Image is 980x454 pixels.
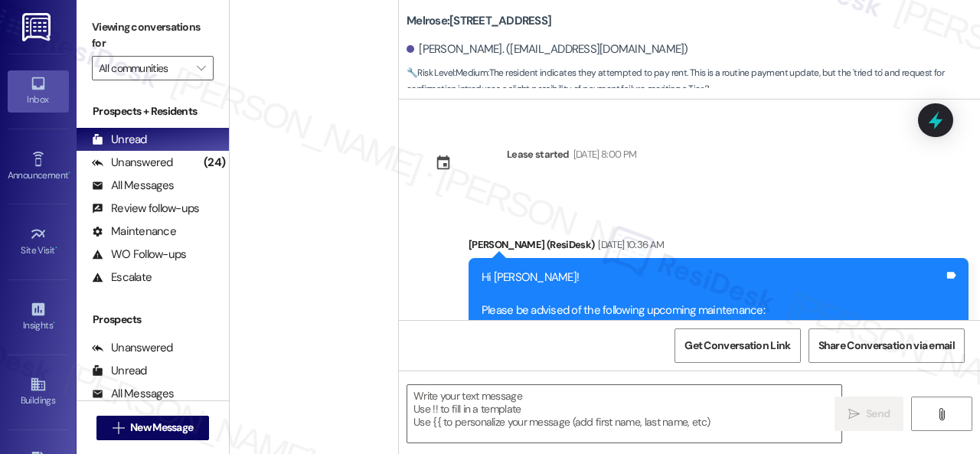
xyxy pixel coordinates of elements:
div: [PERSON_NAME] (ResiDesk) [469,237,969,258]
a: Site Visit • [8,221,69,263]
div: All Messages [92,178,174,194]
button: Send [835,397,903,431]
a: Buildings [8,371,69,413]
span: • [55,243,57,253]
button: Get Conversation Link [675,328,800,363]
i:  [197,62,205,74]
div: [PERSON_NAME]. ([EMAIL_ADDRESS][DOMAIN_NAME]) [407,41,688,57]
div: (24) [200,151,229,175]
div: Unread [92,363,147,379]
strong: 🔧 Risk Level: Medium [407,67,488,79]
label: Viewing conversations for [92,15,214,56]
div: Unread [92,132,147,148]
i:  [936,408,947,420]
div: All Messages [92,386,174,402]
span: • [53,318,55,328]
span: : The resident indicates they attempted to pay rent. This is a routine payment update, but the 't... [407,65,980,98]
b: Melrose: [STREET_ADDRESS] [407,13,551,29]
span: • [68,168,70,178]
div: Prospects + Residents [77,103,229,119]
span: Send [866,406,890,422]
div: Maintenance [92,224,176,240]
div: Review follow-ups [92,201,199,217]
div: [DATE] 8:00 PM [570,146,637,162]
div: Prospects [77,312,229,328]
button: New Message [96,416,210,440]
a: Inbox [8,70,69,112]
a: Insights • [8,296,69,338]
div: WO Follow-ups [92,247,186,263]
button: Share Conversation via email [808,328,965,363]
div: Escalate [92,269,152,286]
img: ResiDesk Logo [22,13,54,41]
input: All communities [99,56,189,80]
span: Share Conversation via email [818,338,955,354]
i:  [848,408,860,420]
span: New Message [130,420,193,436]
i:  [113,422,124,434]
div: [DATE] 10:36 AM [594,237,664,253]
div: Unanswered [92,155,173,171]
div: Unanswered [92,340,173,356]
div: Lease started [507,146,570,162]
span: Get Conversation Link [684,338,790,354]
